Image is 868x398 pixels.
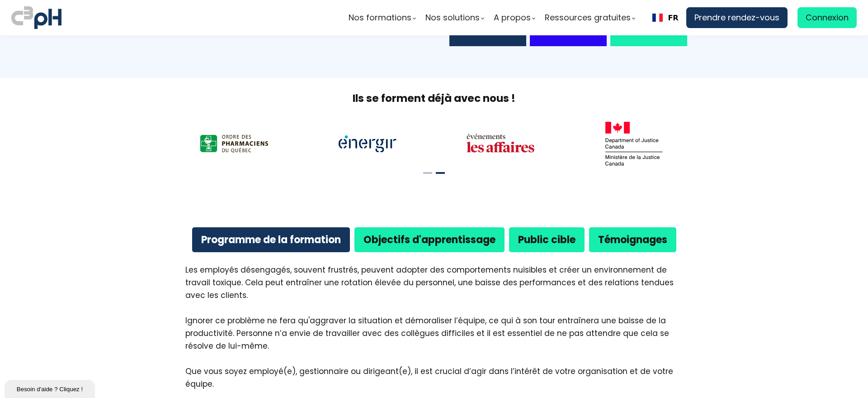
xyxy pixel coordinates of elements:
[686,7,788,28] a: Prendre rendez-vous
[363,233,495,247] b: Objectifs d'apprentissage
[518,233,576,247] b: Public cible
[598,233,667,247] b: Témoignages
[652,14,663,22] img: Français flag
[339,135,396,152] img: 2bf8785f3860482eccf19e7ef0546d2e.png
[605,121,663,166] img: 8b82441872cb63e7a47c2395148b8385.png
[545,11,631,24] span: Ressources gratuites
[425,11,480,24] span: Nos solutions
[200,135,268,152] img: a47e6b12867916b6a4438ee949f1e672.png
[797,7,857,28] a: Connexion
[645,7,686,28] div: Language selected: Français
[349,11,411,24] span: Nos formations
[170,91,698,105] h2: Ils se forment déjà avec nous !
[652,14,679,22] a: FR
[806,11,849,24] span: Connexion
[494,11,531,24] span: A propos
[694,11,779,24] span: Prendre rendez-vous
[467,132,534,155] img: 11df4bfa2365b0fd44dbb0cd08eb3630.png
[201,233,341,247] b: Programme de la formation
[645,7,686,28] div: Language Switcher
[5,378,97,398] iframe: chat widget
[11,5,61,31] img: logo C3PH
